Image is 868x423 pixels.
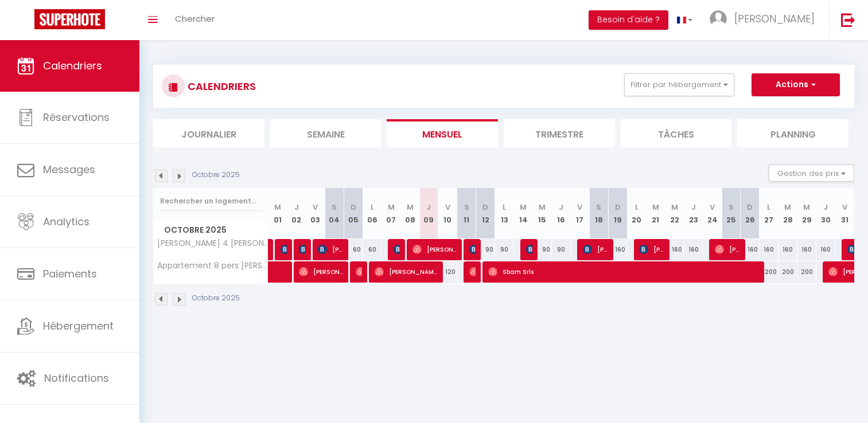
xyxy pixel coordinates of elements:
[495,188,514,239] th: 13
[325,188,344,239] th: 04
[767,202,770,213] abbr: L
[388,202,395,213] abbr: M
[306,188,325,239] th: 03
[703,188,722,239] th: 24
[185,73,256,99] h3: CALENDRIERS
[608,239,627,260] div: 160
[816,188,835,239] th: 30
[710,10,727,28] img: ...
[287,188,306,239] th: 02
[457,188,476,239] th: 11
[797,261,816,283] div: 200
[722,188,741,239] th: 25
[841,13,855,27] img: logout
[153,119,264,147] li: Journalier
[154,222,268,238] span: Octobre 2025
[445,202,450,213] abbr: V
[589,188,608,239] th: 18
[583,238,608,260] span: [PERSON_NAME] d&#39;Enghien
[476,188,495,239] th: 12
[737,119,848,147] li: Planning
[779,239,797,260] div: 160
[635,202,639,213] abbr: L
[652,202,659,213] abbr: M
[503,202,506,213] abbr: L
[514,188,533,239] th: 14
[407,202,414,213] abbr: M
[533,188,552,239] th: 15
[419,188,438,239] th: 09
[438,188,457,239] th: 10
[596,202,601,213] abbr: S
[741,239,760,260] div: 160
[382,188,400,239] th: 07
[816,239,835,260] div: 160
[43,162,95,177] span: Messages
[559,202,563,213] abbr: J
[488,261,760,283] span: Sbam Srls
[344,239,363,260] div: 60
[281,238,287,260] span: [PERSON_NAME]
[710,202,715,213] abbr: V
[734,11,815,26] span: [PERSON_NAME]
[332,202,337,213] abbr: S
[760,188,779,239] th: 27
[715,238,740,260] span: [PERSON_NAME]
[412,238,457,260] span: [PERSON_NAME]
[375,261,438,283] span: [PERSON_NAME]
[646,188,665,239] th: 21
[192,170,240,181] p: Octobre 2025
[34,9,105,29] img: Super Booking
[823,202,828,213] abbr: J
[577,202,582,213] abbr: V
[43,267,97,281] span: Paiements
[627,188,646,239] th: 20
[729,202,734,213] abbr: S
[526,238,532,260] span: [PERSON_NAME]
[438,261,457,283] div: 120
[351,202,356,213] abbr: D
[533,239,552,260] div: 90
[294,202,299,213] abbr: J
[684,188,703,239] th: 23
[43,110,110,124] span: Réservations
[779,261,797,283] div: 200
[299,238,305,260] span: Xiaofeng [PERSON_NAME]
[665,239,684,260] div: 160
[155,261,270,270] span: Appartement 8 pers [PERSON_NAME]
[779,188,797,239] th: 28
[803,202,810,213] abbr: M
[469,261,476,283] span: [PERSON_NAME]
[608,188,627,239] th: 19
[671,202,678,213] abbr: M
[175,13,215,25] span: Chercher
[520,202,527,213] abbr: M
[387,119,498,147] li: Mensuel
[691,202,696,213] abbr: J
[363,239,382,260] div: 60
[400,188,419,239] th: 08
[160,191,262,211] input: Rechercher un logement...
[842,202,847,213] abbr: V
[684,239,703,260] div: 160
[363,188,382,239] th: 06
[299,261,343,283] span: [PERSON_NAME]
[760,261,779,283] div: 200
[495,239,514,260] div: 90
[43,214,89,229] span: Analytics
[44,371,109,385] span: Notifications
[192,293,240,304] p: Octobre 2025
[469,238,476,260] span: [PERSON_NAME]
[797,239,816,260] div: 160
[43,58,102,73] span: Calendriers
[741,188,760,239] th: 26
[621,119,732,147] li: Tâches
[639,238,664,260] span: [PERSON_NAME]
[482,202,488,213] abbr: D
[835,188,854,239] th: 31
[344,188,363,239] th: 05
[426,202,431,213] abbr: J
[464,202,469,213] abbr: S
[268,188,287,239] th: 01
[394,238,400,260] span: [PERSON_NAME]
